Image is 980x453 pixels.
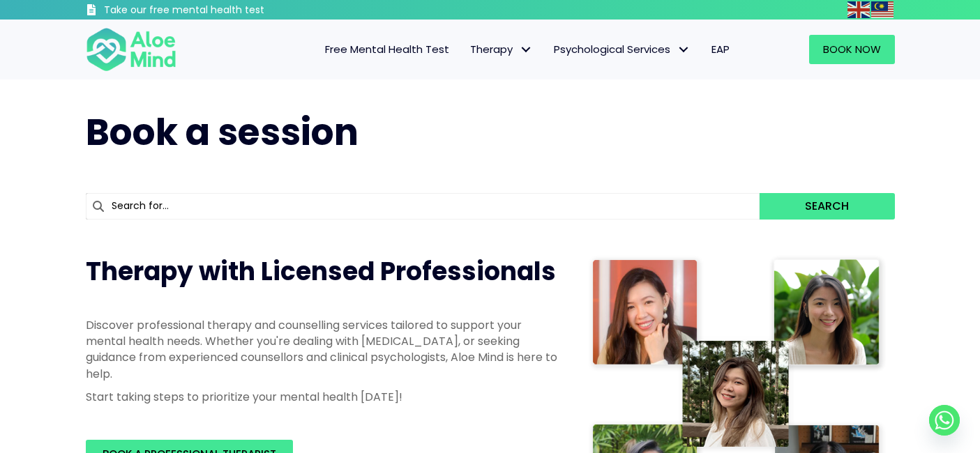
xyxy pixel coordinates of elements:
input: Search for... [86,193,760,220]
a: Psychological ServicesPsychological Services: submenu [543,35,701,64]
span: Free Mental Health Test [325,42,449,56]
img: ms [871,1,894,18]
span: EAP [711,42,730,56]
a: EAP [701,35,740,64]
img: Aloe mind Logo [86,26,176,72]
span: Book Now [823,42,881,56]
nav: Menu [195,35,740,64]
span: Therapy: submenu [516,40,536,60]
a: Free Mental Health Test [315,35,460,64]
span: Psychological Services: submenu [674,40,694,60]
p: Start taking steps to prioritize your mental health [DATE]! [86,389,560,405]
a: Whatsapp [929,405,960,436]
a: Book Now [809,35,895,64]
p: Discover professional therapy and counselling services tailored to support your mental health nee... [86,317,560,382]
a: Take our free mental health test [86,3,339,20]
a: Malay [871,1,895,17]
a: English [847,1,871,17]
a: TherapyTherapy: submenu [460,35,543,64]
span: Therapy with Licensed Professionals [86,254,556,289]
span: Book a session [86,107,359,158]
span: Psychological Services [554,42,691,56]
span: Therapy [470,42,533,56]
h3: Take our free mental health test [104,3,339,17]
button: Search [760,193,894,220]
img: en [847,1,870,18]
